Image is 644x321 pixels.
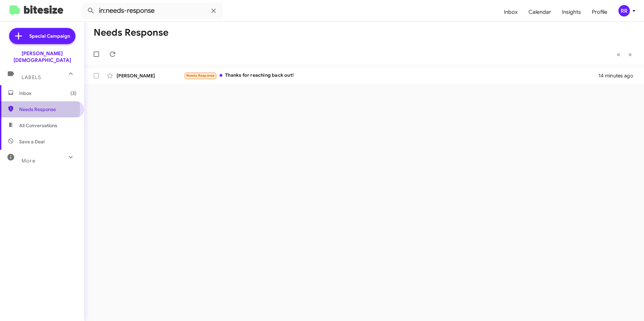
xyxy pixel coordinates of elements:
span: » [628,50,632,59]
h1: Needs Response [94,27,168,38]
span: Save a Deal [19,138,44,145]
span: « [617,50,620,59]
a: Inbox [498,2,523,22]
span: Labels [22,74,41,80]
div: RR [618,5,630,16]
a: Profile [586,2,613,22]
span: Needs Response [186,73,215,78]
span: Inbox [19,90,76,97]
div: Thanks for reaching back out! [184,72,599,79]
input: Search [82,3,223,19]
button: Next [624,47,636,61]
button: Previous [613,47,624,61]
button: RR [613,5,637,16]
span: Needs Response [19,106,76,113]
div: [PERSON_NAME] [117,72,184,79]
span: Special Campaign [29,33,70,39]
nav: Page navigation example [613,47,636,61]
a: Calendar [523,2,556,22]
a: Special Campaign [9,28,75,44]
div: 14 minutes ago [599,72,639,79]
span: (3) [70,90,76,97]
span: More [22,158,35,164]
a: Insights [556,2,586,22]
span: All Conversations [19,122,57,129]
